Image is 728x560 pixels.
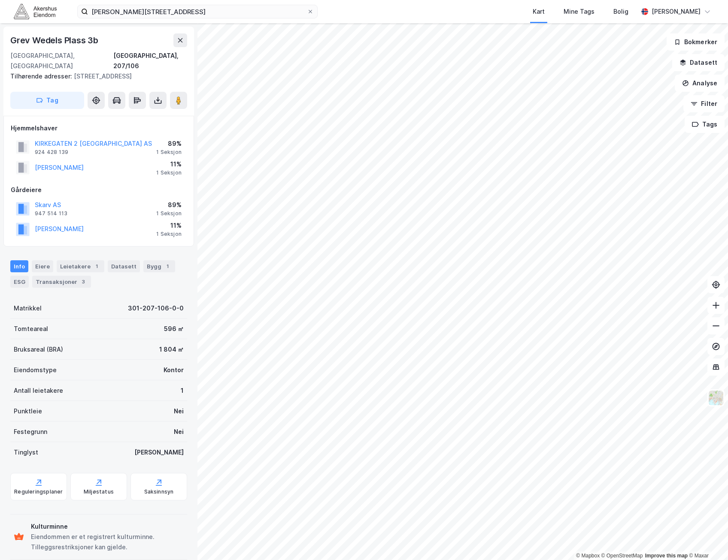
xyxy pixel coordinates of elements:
div: Reguleringsplaner [14,488,63,495]
div: Transaksjoner [32,276,91,288]
div: Festegrunn [14,427,47,437]
div: Punktleie [14,406,42,416]
div: 11% [156,159,182,169]
div: Gårdeiere [11,185,187,195]
img: akershus-eiendom-logo.9091f326c980b4bce74ccdd9f866810c.svg [14,4,57,19]
div: 89% [156,200,182,210]
div: 3 [79,277,88,286]
a: Mapbox [576,553,600,559]
a: OpenStreetMap [601,553,643,559]
div: 1 Seksjon [156,210,182,217]
div: Eiere [32,260,53,272]
div: Bygg [143,260,175,272]
div: Kontor [164,365,184,375]
div: 89% [156,138,182,149]
div: Antall leietakere [14,385,63,396]
div: Datasett [108,260,140,272]
div: 947 514 113 [35,210,67,217]
div: 924 428 139 [35,149,68,156]
button: Tags [685,116,725,133]
div: Info [10,260,28,272]
img: Z [708,390,724,406]
div: Tomteareal [14,324,48,334]
input: Søk på adresse, matrikkel, gårdeiere, leietakere eller personer [88,5,307,18]
div: 1 Seksjon [156,231,182,238]
div: 1 [92,262,101,271]
div: Kulturminne [31,521,184,532]
div: 1 [163,262,172,271]
div: Nei [174,406,184,416]
div: Eiendommen er et registrert kulturminne. Tilleggsrestriksjoner kan gjelde. [31,532,184,552]
button: Bokmerker [667,33,725,51]
div: Nei [174,427,184,437]
div: 301-207-106-0-0 [128,303,184,313]
div: [STREET_ADDRESS] [10,71,180,81]
a: Improve this map [645,553,688,559]
div: ESG [10,276,29,288]
div: [GEOGRAPHIC_DATA], 207/106 [113,51,187,71]
div: 1 Seksjon [156,169,182,176]
div: [PERSON_NAME] [134,447,184,458]
div: 11% [156,220,182,231]
div: [GEOGRAPHIC_DATA], [GEOGRAPHIC_DATA] [10,51,113,71]
div: 1 [181,385,184,396]
button: Datasett [672,54,725,71]
div: Mine Tags [564,6,595,17]
div: Miljøstatus [84,488,114,495]
div: Kart [533,6,545,17]
div: Leietakere [57,260,104,272]
div: Saksinnsyn [144,488,174,495]
div: 1 804 ㎡ [159,344,184,355]
div: Hjemmelshaver [11,123,187,133]
button: Filter [683,95,725,112]
button: Tag [10,92,84,109]
div: Eiendomstype [14,365,57,375]
span: Tilhørende adresser: [10,72,74,80]
div: Tinglyst [14,447,38,458]
div: Matrikkel [14,303,42,313]
div: 1 Seksjon [156,149,182,156]
div: Bolig [613,6,628,17]
div: [PERSON_NAME] [652,6,701,17]
div: Grev Wedels Plass 3b [10,33,100,47]
div: Bruksareal (BRA) [14,344,63,355]
button: Analyse [675,75,725,92]
div: Kontrollprogram for chat [685,519,728,560]
iframe: Chat Widget [685,519,728,560]
div: 596 ㎡ [164,324,184,334]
